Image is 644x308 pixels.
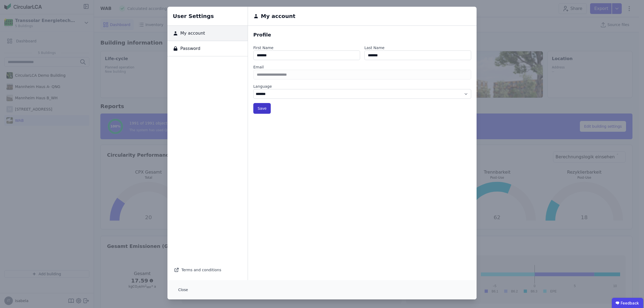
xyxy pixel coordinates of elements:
[253,64,471,70] label: Email
[253,31,471,39] div: Profile
[253,84,471,89] label: Language
[253,103,271,114] button: Save
[178,30,205,36] span: My account
[178,45,200,52] span: Password
[174,284,192,295] button: Close
[174,266,241,274] div: Terms and conditions
[259,12,295,20] h6: My account
[253,45,360,50] label: First Name
[167,7,248,26] h6: User Settings
[364,45,471,50] label: Last Name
